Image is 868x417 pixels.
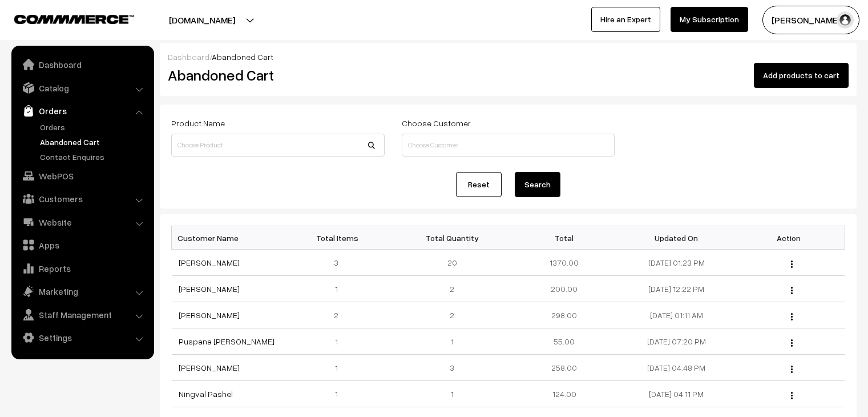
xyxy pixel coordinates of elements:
[620,302,733,328] td: [DATE] 01:11 AM
[14,166,150,186] a: WebPOS
[396,328,508,355] td: 1
[671,7,748,32] a: My Subscription
[791,313,793,320] img: Menu
[37,121,150,133] a: Orders
[620,381,733,407] td: [DATE] 04:11 PM
[179,336,274,346] a: Puspana [PERSON_NAME]
[284,226,396,250] th: Total Items
[179,258,240,267] a: [PERSON_NAME]
[179,363,240,372] a: [PERSON_NAME]
[508,355,620,381] td: 258.00
[14,101,150,121] a: Orders
[284,355,396,381] td: 1
[284,250,396,276] td: 3
[791,287,793,294] img: Menu
[396,250,508,276] td: 20
[456,172,502,197] a: Reset
[791,339,793,347] img: Menu
[168,66,383,84] h2: Abandoned Cart
[172,226,284,250] th: Customer Name
[620,226,733,250] th: Updated On
[791,392,793,399] img: Menu
[284,381,396,407] td: 1
[179,284,240,294] a: [PERSON_NAME]
[14,304,150,325] a: Staff Management
[284,302,396,328] td: 2
[14,258,150,279] a: Reports
[37,136,150,148] a: Abandoned Cart
[171,117,225,129] label: Product Name
[591,7,660,32] a: Hire an Expert
[396,381,508,407] td: 1
[396,302,508,328] td: 2
[284,328,396,355] td: 1
[14,281,150,302] a: Marketing
[620,276,733,302] td: [DATE] 12:22 PM
[14,54,150,75] a: Dashboard
[179,310,240,320] a: [PERSON_NAME]
[508,381,620,407] td: 124.00
[14,189,150,209] a: Customers
[508,302,620,328] td: 298.00
[754,63,849,88] button: Add products to cart
[620,250,733,276] td: [DATE] 01:23 PM
[402,117,471,129] label: Choose Customer
[212,52,273,62] span: Abandoned Cart
[508,250,620,276] td: 1370.00
[396,276,508,302] td: 2
[402,134,615,157] input: Choose Customer
[129,6,275,34] button: [DOMAIN_NAME]
[791,260,793,268] img: Menu
[14,212,150,232] a: Website
[179,389,233,399] a: Ningval Pashel
[168,52,209,62] a: Dashboard
[620,355,733,381] td: [DATE] 04:48 PM
[14,78,150,98] a: Catalog
[14,11,114,25] a: COMMMERCE
[762,6,859,34] button: [PERSON_NAME]…
[791,366,793,373] img: Menu
[14,15,134,23] img: COMMMERCE
[837,11,854,29] img: user
[733,226,845,250] th: Action
[508,226,620,250] th: Total
[168,51,849,63] div: /
[37,151,150,163] a: Contact Enquires
[171,134,385,157] input: Choose Product
[508,328,620,355] td: 55.00
[284,276,396,302] td: 1
[620,328,733,355] td: [DATE] 07:20 PM
[515,172,560,197] button: Search
[14,327,150,348] a: Settings
[14,235,150,255] a: Apps
[396,226,508,250] th: Total Quantity
[396,355,508,381] td: 3
[508,276,620,302] td: 200.00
